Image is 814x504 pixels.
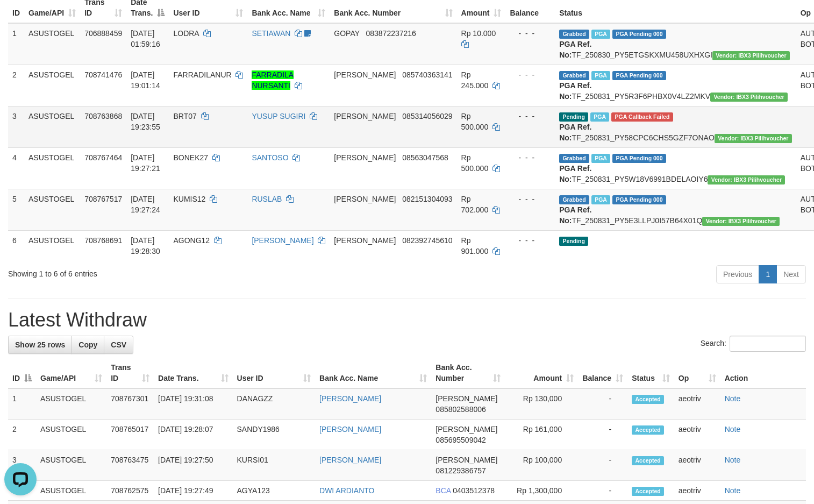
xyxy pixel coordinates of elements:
span: Copy 082392745610 to clipboard [402,236,452,245]
th: Balance: activate to sort column ascending [578,358,627,388]
b: PGA Ref. No: [559,205,591,225]
span: Accepted [632,487,664,496]
td: aeotriv [674,420,720,450]
a: [PERSON_NAME] [252,236,313,245]
span: Rp 245.000 [461,70,489,90]
th: Action [720,358,806,388]
td: [DATE] 19:28:07 [154,420,232,450]
div: - - - [510,235,551,246]
a: 1 [759,265,777,283]
th: Bank Acc. Name: activate to sort column ascending [315,358,431,388]
span: Vendor URL: https://payment5.1velocity.biz [710,93,788,102]
td: Rp 161,000 [505,420,578,450]
span: [PERSON_NAME] [435,425,497,434]
span: [PERSON_NAME] [435,394,497,403]
span: Copy 081229386757 to clipboard [435,466,485,475]
span: [DATE] 19:23:55 [131,112,160,131]
span: Marked by aeoros [591,30,610,39]
span: Vendor URL: https://payment5.1velocity.biz [708,175,785,184]
span: PGA Pending [612,30,666,39]
a: Next [776,265,806,283]
span: KUMIS12 [173,195,205,203]
div: - - - [510,28,551,39]
td: ASUSTOGEL [24,106,80,147]
a: Show 25 rows [8,336,72,354]
span: AGONG12 [173,236,210,245]
td: TF_250831_PY5R3F6PHBX0V4LZ2MKV [555,65,796,106]
span: 708763868 [84,112,122,120]
td: - [578,420,627,450]
span: Show 25 rows [15,340,65,349]
td: - [578,450,627,481]
td: Rp 130,000 [505,388,578,420]
div: - - - [510,152,551,163]
span: PGA Error [611,112,673,122]
span: FARRADILANUR [173,70,231,79]
span: Pending [559,112,588,122]
h1: Latest Withdraw [8,309,806,331]
td: - [578,388,627,420]
span: Copy 085695509042 to clipboard [435,436,485,444]
td: 708767301 [106,388,154,420]
span: 708741476 [84,70,122,79]
td: ASUSTOGEL [24,147,80,189]
td: 708765017 [106,420,154,450]
span: [DATE] 19:27:24 [131,195,160,214]
td: ASUSTOGEL [24,189,80,230]
span: [PERSON_NAME] [334,236,396,245]
b: PGA Ref. No: [559,40,591,59]
td: ASUSTOGEL [36,450,106,481]
span: PGA Pending [612,154,666,163]
span: Copy 085802588006 to clipboard [435,405,485,414]
span: Marked by aeomartha [591,71,610,80]
span: Grabbed [559,154,589,163]
th: Status: activate to sort column ascending [627,358,674,388]
span: [PERSON_NAME] [334,112,396,120]
span: Accepted [632,425,664,435]
span: BRT07 [173,112,196,120]
td: ASUSTOGEL [36,420,106,450]
th: User ID: activate to sort column ascending [233,358,316,388]
a: FARRADILA NURSANTI [252,70,294,90]
td: [DATE] 19:27:49 [154,481,232,501]
td: ASUSTOGEL [24,230,80,261]
span: Copy 085314056029 to clipboard [402,112,452,120]
td: aeotriv [674,388,720,420]
span: LODRA [173,29,198,38]
div: - - - [510,69,551,80]
th: Trans ID: activate to sort column ascending [106,358,154,388]
b: PGA Ref. No: [559,164,591,183]
a: Note [725,486,741,495]
label: Search: [701,336,806,352]
td: 1 [8,23,24,65]
span: BCA [435,486,451,495]
td: [DATE] 19:27:50 [154,450,232,481]
td: aeotriv [674,481,720,501]
th: Bank Acc. Number: activate to sort column ascending [431,358,505,388]
span: Copy [78,340,97,349]
th: ID: activate to sort column descending [8,358,36,388]
span: Rp 500.000 [461,153,489,173]
td: aeotriv [674,450,720,481]
td: TF_250830_PY5ETGSKXMU458UXHXGI [555,23,796,65]
a: DWI ARDIANTO [319,486,374,495]
div: - - - [510,111,551,122]
td: ASUSTOGEL [36,388,106,420]
div: - - - [510,194,551,204]
input: Search: [730,336,806,352]
span: Grabbed [559,71,589,80]
a: SANTOSO [252,153,288,162]
button: Open LiveChat chat widget [4,4,37,37]
span: Rp 702.000 [461,195,489,214]
td: 1 [8,388,36,420]
td: AGYA123 [233,481,316,501]
a: [PERSON_NAME] [319,456,381,464]
span: GOPAY [334,29,359,38]
span: Accepted [632,456,664,465]
td: TF_250831_PY5W18V6991BDELAOIY6 [555,147,796,189]
td: DANAGZZ [233,388,316,420]
a: RUSLAB [252,195,282,203]
span: Grabbed [559,30,589,39]
span: Pending [559,237,588,246]
span: [DATE] 19:28:30 [131,236,160,255]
